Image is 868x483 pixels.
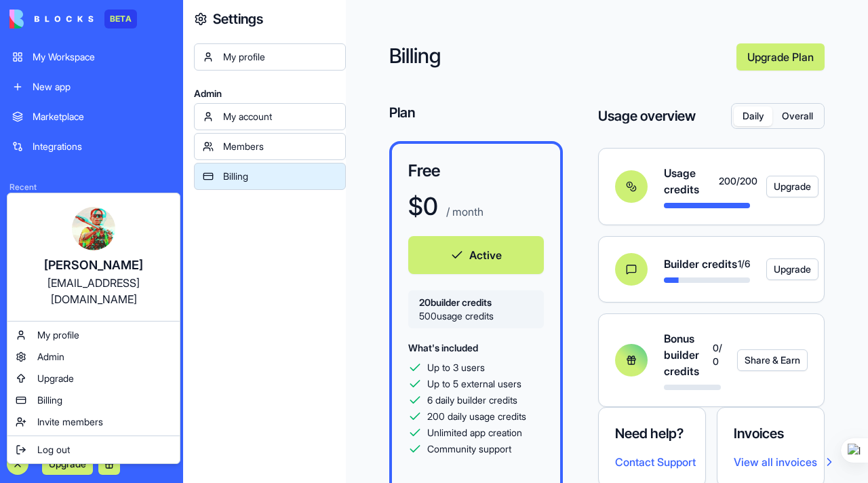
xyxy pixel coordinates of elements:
div: [PERSON_NAME] [21,256,166,275]
span: Billing [37,393,62,407]
span: Invite members [37,415,103,429]
div: [EMAIL_ADDRESS][DOMAIN_NAME] [21,275,166,307]
a: Invite members [10,411,177,433]
span: Admin [37,350,64,364]
img: ACg8ocJsrza2faDWgbMzU2vv0cSMoLRTLvgx_tB2mDAJkTet1SlxQg2eCQ=s96-c [72,207,115,250]
a: My profile [10,324,177,346]
span: My profile [37,328,79,342]
a: Admin [10,346,177,368]
span: Log out [37,443,70,457]
span: Upgrade [37,372,74,385]
a: Billing [10,389,177,411]
a: [PERSON_NAME][EMAIL_ADDRESS][DOMAIN_NAME] [10,196,177,318]
span: Recent [4,182,179,193]
a: Upgrade [10,368,177,389]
